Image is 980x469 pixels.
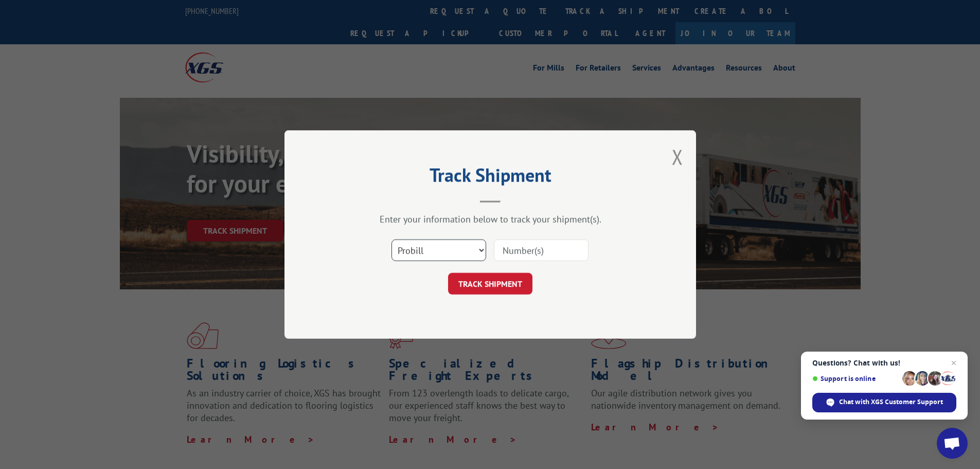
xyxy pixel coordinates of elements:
[937,428,968,459] a: Open chat
[839,397,943,407] span: Chat with XGS Customer Support
[812,393,956,412] span: Chat with XGS Customer Support
[448,273,532,294] button: TRACK SHIPMENT
[672,143,683,170] button: Close modal
[812,359,956,367] span: Questions? Chat with us!
[336,168,645,187] h2: Track Shipment
[336,213,645,225] div: Enter your information below to track your shipment(s).
[494,239,589,261] input: Number(s)
[812,375,899,383] span: Support is online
